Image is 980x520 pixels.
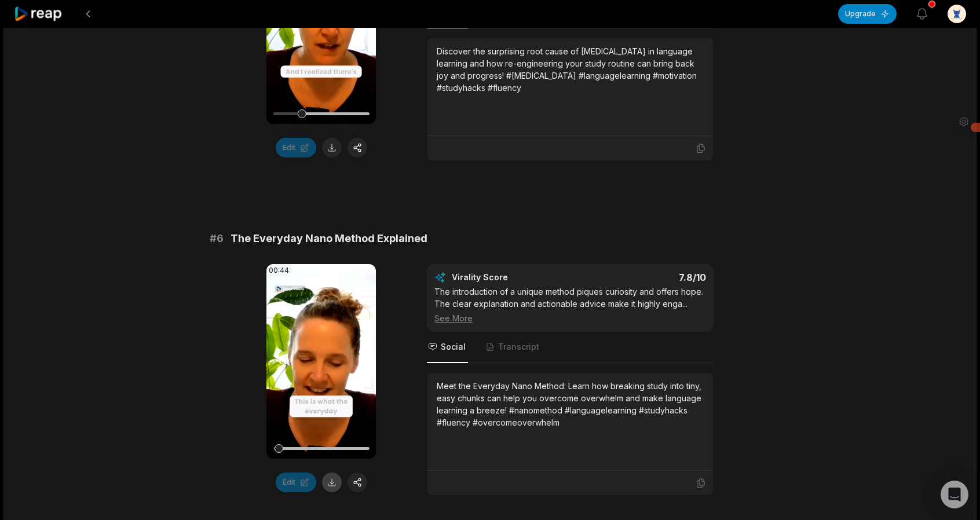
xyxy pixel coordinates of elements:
span: Social [441,341,466,353]
button: Edit [276,138,316,158]
button: Upgrade [838,4,897,24]
span: Transcript [498,341,539,353]
button: Edit [276,473,316,492]
nav: Tabs [427,332,714,363]
span: # 6 [210,230,224,247]
div: The introduction of a unique method piques curiosity and offers hope. The clear explanation and a... [434,285,706,324]
div: See More [434,312,706,324]
div: Virality Score [452,272,576,283]
video: Your browser does not support mp4 format. [266,264,376,459]
div: Discover the surprising root cause of [MEDICAL_DATA] in language learning and how re-engineering ... [437,45,704,94]
div: Open Intercom Messenger [941,481,968,508]
div: 7.8 /10 [582,272,707,283]
span: The Everyday Nano Method Explained [231,230,427,247]
div: Meet the Everyday Nano Method: Learn how breaking study into tiny, easy chunks can help you overc... [437,380,704,429]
